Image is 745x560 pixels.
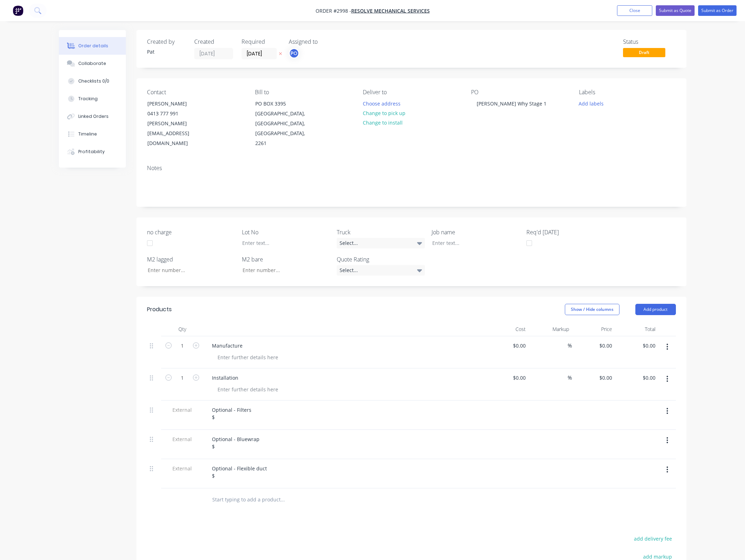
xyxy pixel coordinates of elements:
[575,98,607,108] button: Add labels
[359,98,404,108] button: Choose address
[617,5,652,16] button: Close
[359,108,409,118] button: Change to pick up
[206,405,257,422] div: Optional - Filters $
[337,228,425,236] label: Truck
[289,38,359,45] div: Assigned to
[78,149,105,155] div: Profitability
[78,131,97,137] div: Timeline
[529,322,572,336] div: Markup
[526,228,615,236] label: Req'd [DATE]
[242,38,280,45] div: Required
[206,373,244,383] div: Installation
[147,119,206,148] div: [PERSON_NAME][EMAIL_ADDRESS][DOMAIN_NAME]
[194,38,233,45] div: Created
[242,255,330,264] label: M2 bare
[656,5,695,16] button: Submit as Quote
[59,125,126,143] button: Timeline
[471,98,552,109] div: [PERSON_NAME] Why Stage 1
[572,322,615,336] div: Price
[13,5,23,16] img: Factory
[432,228,520,236] label: Job name
[78,43,108,49] div: Order details
[59,72,126,90] button: Checklists 0/0
[141,98,212,149] div: [PERSON_NAME]0413 777 991[PERSON_NAME][EMAIL_ADDRESS][DOMAIN_NAME]
[59,37,126,55] button: Order details
[623,48,665,57] span: Draft
[164,406,201,414] span: External
[147,305,172,314] div: Products
[363,89,459,96] div: Deliver to
[59,55,126,72] button: Collaborate
[142,265,235,276] input: Enter number...
[316,7,351,14] span: Order #2998 -
[698,5,737,16] button: Submit as Order
[212,493,353,507] input: Start typing to add a product...
[237,265,330,276] input: Enter number...
[337,255,425,264] label: Quote Rating
[359,118,406,127] button: Change to install
[255,109,314,148] div: [GEOGRAPHIC_DATA], [GEOGRAPHIC_DATA], [GEOGRAPHIC_DATA], 2261
[568,374,572,382] span: %
[206,463,273,481] div: Optional - Flexible duct $
[471,89,568,96] div: PO
[255,89,352,96] div: Bill to
[161,322,203,336] div: Qty
[255,99,314,109] div: PO BOX 3395
[147,228,235,236] label: no charge
[615,322,658,336] div: Total
[289,48,299,59] button: PO
[337,238,425,248] div: Select...
[630,534,676,543] button: add delivery fee
[242,228,330,236] label: Lot No
[147,109,206,119] div: 0413 777 991
[568,342,572,350] span: %
[59,90,126,108] button: Tracking
[164,465,201,472] span: External
[623,38,676,45] div: Status
[579,89,676,96] div: Labels
[206,434,265,452] div: Optional - Bluewrap $
[147,99,206,109] div: [PERSON_NAME]
[164,435,201,443] span: External
[147,165,676,171] div: Notes
[206,341,248,351] div: Manufacture
[565,304,619,315] button: Show / Hide columns
[635,304,676,315] button: Add product
[147,255,235,264] label: M2 lagged
[147,48,186,55] div: Pat
[59,143,126,161] button: Profitability
[486,322,529,336] div: Cost
[59,108,126,125] button: Linked Orders
[78,60,106,67] div: Collaborate
[78,113,109,120] div: Linked Orders
[147,89,244,96] div: Contact
[147,38,186,45] div: Created by
[351,7,430,14] a: Resolve Mechanical Services
[78,78,109,84] div: Checklists 0/0
[249,98,320,149] div: PO BOX 3395[GEOGRAPHIC_DATA], [GEOGRAPHIC_DATA], [GEOGRAPHIC_DATA], 2261
[78,96,98,102] div: Tracking
[337,265,425,276] div: Select...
